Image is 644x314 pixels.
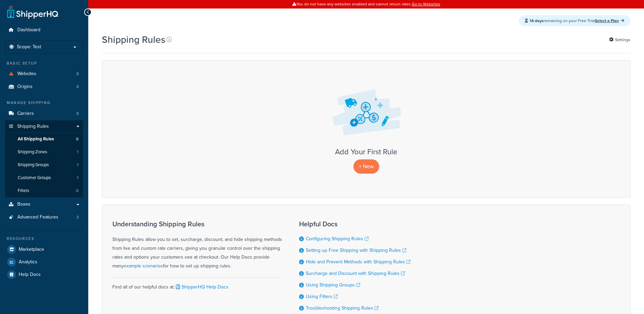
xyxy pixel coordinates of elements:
h1: Shipping Rules [102,33,165,46]
span: Scope: Test [17,44,41,50]
a: Help Docs [5,268,83,281]
h3: Helpful Docs [299,220,410,228]
span: 1 [77,175,78,181]
li: Websites [5,68,83,80]
li: Shipping Zones [5,146,83,158]
span: Websites [17,71,36,77]
a: Marketplace [5,243,83,256]
a: Hide and Prevent Methods with Shipping Rules [306,258,410,265]
a: Analytics [5,256,83,268]
h3: Understanding Shipping Rules [112,220,282,228]
li: Customer Groups [5,172,83,184]
a: All Shipping Rules 0 [5,133,83,145]
span: Boxes [17,202,31,207]
li: Shipping Rules [5,120,83,198]
span: 0 [76,84,79,90]
span: Shipping Groups [18,162,49,168]
a: example scenarios [124,262,163,269]
span: + New [359,162,374,170]
li: Advanced Features [5,211,83,224]
span: Advanced Features [17,214,58,220]
a: Settings [609,35,630,45]
a: Go to Websites [412,1,440,7]
span: 0 [76,188,78,194]
div: Find all of our helpful docs at: [112,277,282,292]
a: Shipping Groups 1 [5,159,83,171]
span: Dashboard [17,27,40,33]
div: Shipping Rules allow you to set, surcharge, discount, and hide shipping methods from live and cus... [112,220,282,271]
a: Filters 0 [5,185,83,197]
h3: Add Your First Rule [109,148,623,156]
strong: 14 days [530,18,544,24]
a: Troubleshooting Shipping Rules [306,304,379,312]
span: Customer Groups [18,175,51,181]
a: Boxes [5,198,83,211]
span: 0 [76,71,79,77]
a: ShipperHQ Help Docs [174,283,228,291]
div: Resources [5,236,83,242]
span: 1 [77,149,78,155]
a: Websites 0 [5,68,83,80]
span: Filters [18,188,29,194]
a: ShipperHQ Home [7,5,58,19]
span: All Shipping Rules [18,136,54,142]
a: + New [353,159,379,173]
li: All Shipping Rules [5,133,83,145]
a: Shipping Rules [5,120,83,133]
li: Shipping Groups [5,159,83,171]
a: Origins 0 [5,81,83,93]
span: Shipping Zones [18,149,47,155]
div: Manage Shipping [5,100,83,106]
span: 1 [77,162,78,168]
a: Advanced Features 2 [5,211,83,224]
span: 2 [76,214,79,220]
span: Carriers [17,111,34,117]
a: Carriers 0 [5,107,83,120]
span: Help Docs [19,272,41,278]
span: 0 [76,111,79,117]
a: Dashboard [5,24,83,36]
a: Shipping Zones 1 [5,146,83,158]
a: Surcharge and Discount with Shipping Rules [306,270,405,277]
li: Filters [5,185,83,197]
a: Configuring Shipping Rules [306,235,369,242]
span: Shipping Rules [17,124,49,129]
i: You do not have any websites enabled and cannot return rates [8,72,15,76]
div: Basic Setup [5,60,83,66]
a: Setting up Free Shipping with Shipping Rules [306,247,406,254]
span: Marketplace [19,247,44,252]
span: Analytics [19,259,37,265]
li: Origins [5,81,83,93]
a: Select a Plan [595,18,624,24]
div: remaining on your Free Trial [519,15,630,26]
span: Origins [17,84,33,90]
span: 0 [76,136,78,142]
a: Using Filters [306,293,338,300]
li: Carriers [5,107,83,120]
a: Using Shipping Groups [306,281,360,289]
a: Customer Groups 1 [5,172,83,184]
